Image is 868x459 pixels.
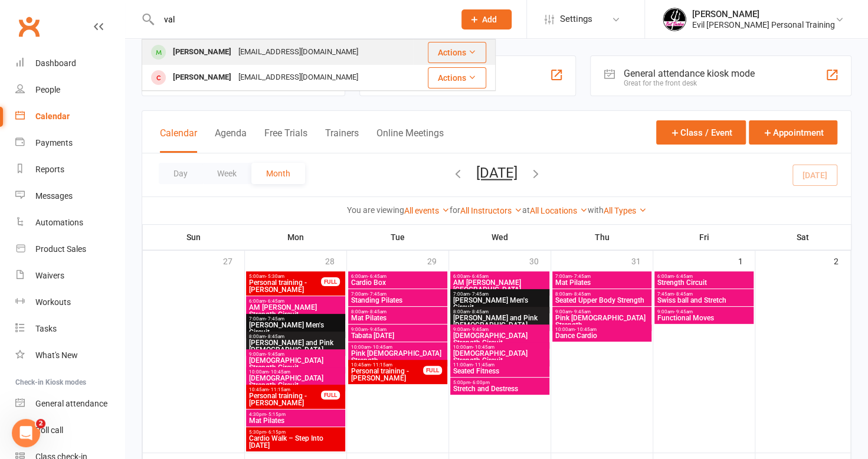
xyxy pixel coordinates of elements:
button: Actions [428,42,486,63]
button: Actions [428,67,486,88]
span: Settings [560,6,592,32]
div: Calendar [35,112,70,121]
span: Mat Pilates [555,279,649,286]
span: - 9:45am [368,327,386,332]
a: What's New [15,342,125,369]
th: Tue [347,225,449,250]
a: Waivers [15,263,125,289]
span: 10:45am [248,387,322,392]
strong: for [450,205,460,215]
a: All Locations [530,206,588,215]
span: Cardio Walk – Step Into [DATE] [248,435,343,449]
span: AM [PERSON_NAME] Strength Circuit [248,304,343,318]
th: Sat [755,225,851,250]
span: [DEMOGRAPHIC_DATA] Strength Circuit [248,357,343,371]
span: 8:00am [555,291,649,297]
span: Dance Cardio [555,332,649,339]
span: AM [PERSON_NAME][GEOGRAPHIC_DATA] [453,279,547,293]
a: Messages [15,183,125,209]
span: 6:00am [351,274,445,279]
span: - 6:00pm [470,380,490,385]
a: Product Sales [15,236,125,263]
span: - 11:15am [371,362,392,368]
span: 7:00am [351,291,445,297]
th: Sun [143,225,245,250]
button: Day [159,163,202,184]
div: 30 [529,251,551,270]
a: Workouts [15,289,125,316]
button: Agenda [215,127,247,153]
div: Reports [35,165,64,174]
span: Functional Moves [657,314,751,322]
div: General attendance kiosk mode [624,68,755,79]
span: 10:00am [351,345,445,350]
span: - 8:45am [368,309,386,314]
span: - 7:45am [368,291,386,297]
button: Week [202,163,251,184]
a: Reports [15,156,125,183]
span: 9:00am [657,309,751,314]
span: Seated Upper Body Strength [555,297,649,304]
div: FULL [321,391,340,399]
strong: at [522,205,530,215]
div: What's New [35,350,78,360]
div: People [35,85,60,94]
strong: You are viewing [347,205,404,215]
div: FULL [321,277,340,286]
span: - 5:15pm [266,412,286,417]
div: 27 [223,251,244,270]
span: Tabata [DATE] [351,332,445,339]
button: [DATE] [476,165,517,181]
span: Pink [DEMOGRAPHIC_DATA] Strength [351,350,445,364]
span: Mat Pilates [248,417,343,424]
input: Search... [155,11,446,28]
a: All Types [604,206,647,215]
span: - 8:45am [470,309,489,314]
th: Fri [653,225,755,250]
div: Workouts [35,297,71,307]
span: Strength Circuit [657,279,751,286]
span: 5:00am [248,274,322,279]
div: Product Sales [35,244,86,254]
span: - 9:45am [470,327,489,332]
div: [PERSON_NAME] [692,9,835,19]
span: [PERSON_NAME] Men's Circuit [453,297,547,311]
span: 9:00am [453,327,547,332]
span: Stretch and Destress [453,385,547,392]
div: Evil [PERSON_NAME] Personal Training [692,19,835,30]
span: - 9:45am [266,352,284,357]
span: - 8:45am [572,291,591,297]
div: Automations [35,218,83,227]
th: Mon [245,225,347,250]
a: Tasks [15,316,125,342]
span: 10:00am [453,345,547,350]
div: Dashboard [35,58,76,68]
span: 8:00am [248,334,343,339]
span: 9:00am [555,309,649,314]
a: Calendar [15,103,125,130]
a: Payments [15,130,125,156]
span: [DEMOGRAPHIC_DATA] Strength Circuit [453,332,547,346]
span: Personal training - [PERSON_NAME] [248,279,322,293]
span: Swiss ball and Stretch [657,297,751,304]
span: [DEMOGRAPHIC_DATA] Strength Circuit [248,375,343,389]
div: 31 [631,251,653,270]
span: 7:00am [555,274,649,279]
span: 5:30pm [248,430,343,435]
span: - 8:45am [266,334,284,339]
span: 11:00am [453,362,547,368]
span: 7:45am [657,291,751,297]
span: 5:00pm [453,380,547,385]
a: Automations [15,209,125,236]
a: All events [404,206,450,215]
div: Great for the front desk [624,79,755,87]
iframe: Intercom live chat [12,419,40,447]
span: Cardio Box [351,279,445,286]
span: 7:00am [248,316,343,322]
span: 2 [36,419,45,428]
span: Seated Fitness [453,368,547,375]
div: Messages [35,191,73,201]
button: Free Trials [264,127,307,153]
span: - 9:45am [674,309,693,314]
div: Waivers [35,271,64,280]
